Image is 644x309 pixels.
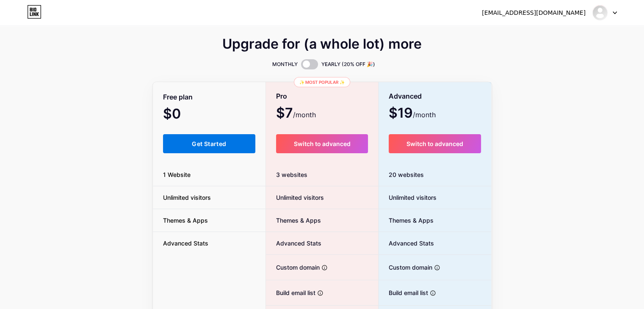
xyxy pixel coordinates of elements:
span: Themes & Apps [153,216,218,225]
div: 20 websites [379,163,492,186]
span: Advanced Stats [153,239,218,248]
span: Upgrade for (a whole lot) more [222,39,422,49]
span: Build email list [266,288,315,297]
span: Unlimited visitors [379,193,437,202]
button: Switch to advanced [276,134,368,153]
button: Switch to advanced [389,134,481,153]
span: YEARLY (20% OFF 🎉) [321,60,375,69]
div: [EMAIL_ADDRESS][DOMAIN_NAME] [482,8,586,17]
span: Build email list [379,288,428,297]
span: Custom domain [266,263,320,272]
span: Advanced Stats [266,239,321,248]
span: $7 [276,108,316,120]
span: $19 [389,108,436,120]
span: Unlimited visitors [266,193,324,202]
div: 3 websites [266,163,378,186]
span: Advanced [389,89,422,104]
span: 1 Website [153,170,201,179]
img: coldwalletapp [592,5,608,21]
span: Custom domain [379,263,432,272]
span: /month [293,110,316,120]
button: Get Started [163,134,256,153]
span: Unlimited visitors [153,193,221,202]
span: Switch to advanced [293,140,350,147]
span: $0 [163,109,204,121]
span: MONTHLY [272,60,298,69]
span: /month [413,110,436,120]
span: Themes & Apps [266,216,321,225]
span: Get Started [192,140,226,147]
span: Pro [276,89,287,104]
span: Advanced Stats [379,239,434,248]
span: Themes & Apps [379,216,434,225]
span: Free plan [163,90,193,105]
span: Switch to advanced [406,140,463,147]
div: ✨ Most popular ✨ [294,77,350,87]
